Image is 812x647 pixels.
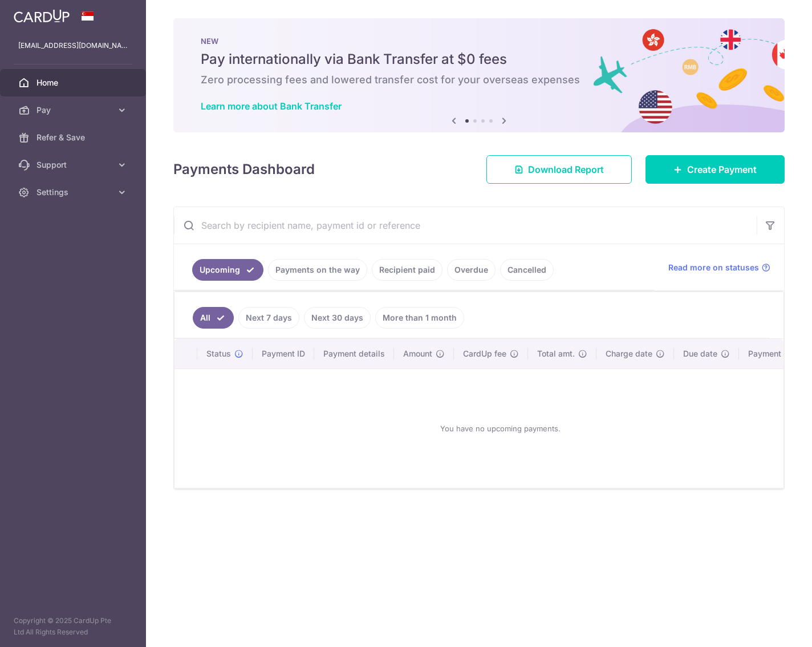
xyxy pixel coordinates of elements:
span: Status [206,348,231,359]
a: Recipient paid [372,259,442,281]
a: Read more on statuses [668,262,770,273]
a: Payments on the way [268,259,367,281]
p: [EMAIL_ADDRESS][DOMAIN_NAME] [18,40,128,51]
a: Download Report [486,155,632,184]
span: Create Payment [687,163,757,176]
img: Bank transfer banner [173,18,785,132]
a: Next 30 days [304,307,371,329]
a: Upcoming [192,259,263,281]
a: All [193,307,234,329]
h6: Zero processing fees and lowered transfer cost for your overseas expenses [201,73,757,87]
p: NEW [201,37,757,46]
span: Total amt. [537,348,575,359]
a: More than 1 month [375,307,464,329]
h4: Payments Dashboard [173,159,315,180]
span: CardUp fee [463,348,506,359]
input: Search by recipient name, payment id or reference [174,207,757,244]
span: Pay [36,104,112,116]
span: Charge date [606,348,652,359]
a: Cancelled [500,259,554,281]
span: Refer & Save [36,132,112,143]
span: Settings [36,187,112,198]
img: CardUp [14,9,70,23]
span: Read more on statuses [668,262,759,273]
span: Amount [403,348,432,359]
th: Payment details [314,339,394,369]
h5: Pay internationally via Bank Transfer at $0 fees [201,50,757,68]
a: Overdue [447,259,496,281]
span: Due date [683,348,717,359]
div: You have no upcoming payments. [188,378,812,479]
span: Support [36,159,112,171]
span: Download Report [528,163,604,176]
span: Home [36,77,112,88]
a: Learn more about Bank Transfer [201,100,342,112]
th: Payment ID [253,339,314,369]
a: Create Payment [645,155,785,184]
a: Next 7 days [238,307,299,329]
